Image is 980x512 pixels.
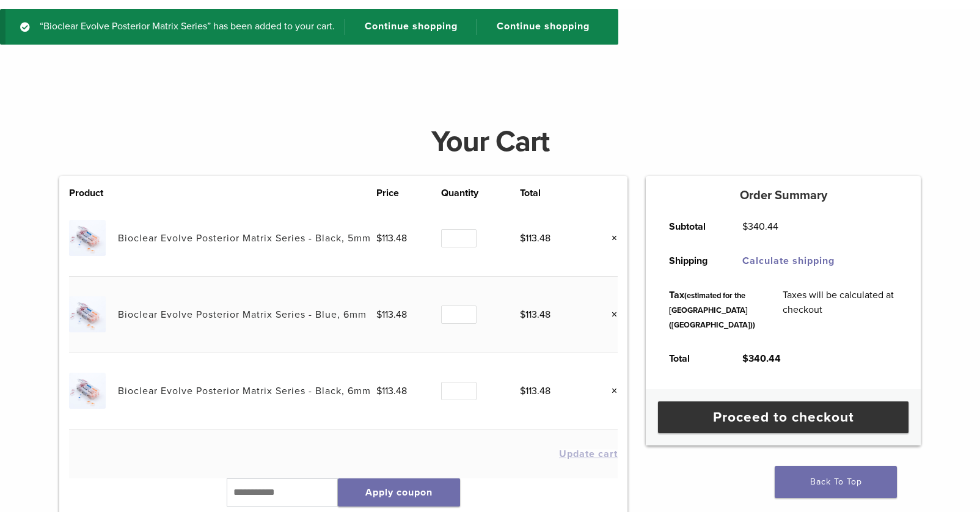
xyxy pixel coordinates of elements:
bdi: 113.48 [520,385,550,397]
span: $ [376,385,382,397]
bdi: 113.48 [520,232,550,244]
span: $ [520,232,525,244]
th: Price [376,186,441,200]
span: $ [520,309,525,321]
span: $ [742,221,748,233]
th: Product [69,186,118,200]
img: Bioclear Evolve Posterior Matrix Series - Blue, 6mm [69,296,105,332]
a: Continue shopping [477,19,599,35]
a: Bioclear Evolve Posterior Matrix Series - Black, 6mm [118,385,371,397]
small: (estimated for the [GEOGRAPHIC_DATA] ([GEOGRAPHIC_DATA])) [669,291,755,330]
th: Subtotal [655,210,728,244]
img: Bioclear Evolve Posterior Matrix Series - Black, 5mm [69,220,105,256]
a: Bioclear Evolve Posterior Matrix Series - Black, 5mm [118,232,371,244]
span: $ [376,309,382,321]
a: Back To Top [775,466,897,498]
a: Remove this item [602,230,618,246]
a: Bioclear Evolve Posterior Matrix Series - Blue, 6mm [118,309,367,321]
th: Tax [655,278,769,342]
span: $ [376,232,382,244]
a: Remove this item [602,383,618,399]
bdi: 113.48 [376,385,407,397]
a: Calculate shipping [742,255,835,267]
button: Update cart [559,449,618,459]
th: Shipping [655,244,728,278]
bdi: 340.44 [742,353,781,365]
td: Taxes will be calculated at checkout [769,278,912,342]
bdi: 113.48 [376,232,407,244]
a: Continue shopping [345,19,467,35]
a: Proceed to checkout [658,401,909,433]
a: Remove this item [602,307,618,323]
th: Total [655,342,728,376]
h1: Your Cart [50,127,930,156]
span: $ [742,353,748,365]
bdi: 113.48 [520,309,550,321]
th: Total [520,186,585,200]
h5: Order Summary [646,188,921,203]
button: Apply coupon [338,478,460,507]
img: Bioclear Evolve Posterior Matrix Series - Black, 6mm [69,373,105,409]
th: Quantity [441,186,520,200]
span: $ [520,385,525,397]
bdi: 340.44 [742,221,778,233]
bdi: 113.48 [376,309,407,321]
